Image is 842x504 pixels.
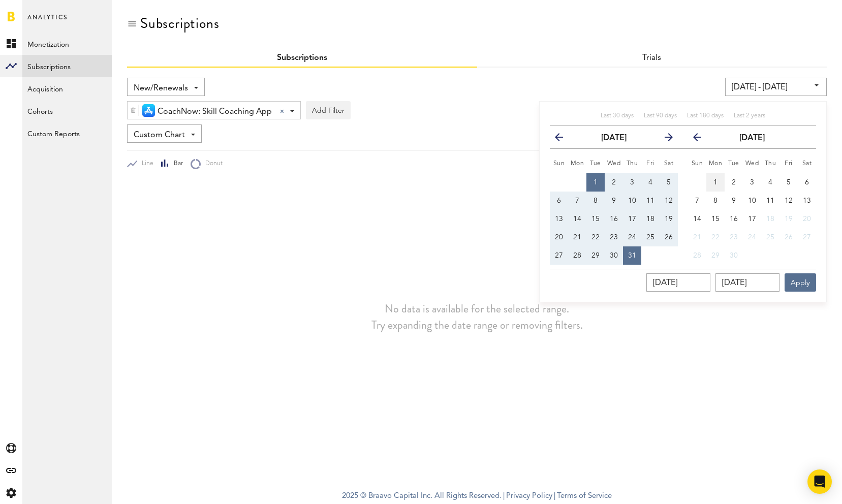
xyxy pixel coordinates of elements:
button: 4 [641,173,660,192]
small: Saturday [664,161,674,167]
a: Custom Reports [22,122,112,144]
button: 30 [725,246,743,265]
button: 14 [568,210,586,228]
a: Acquisition [22,77,112,100]
button: 16 [725,210,743,228]
small: Monday [709,161,723,167]
a: Trials [642,54,661,62]
button: 3 [623,173,641,192]
span: 16 [610,215,618,223]
div: Delete [128,102,139,119]
span: 9 [732,197,736,204]
span: 7 [695,197,699,204]
button: 26 [660,228,678,246]
button: 20 [798,210,816,228]
small: Sunday [553,161,565,167]
span: 6 [557,197,561,204]
span: 21 [693,234,701,241]
button: 27 [550,246,568,265]
button: 18 [761,210,779,228]
button: 29 [586,246,605,265]
input: __/__/____ [646,273,710,292]
span: 19 [785,215,793,223]
button: 5 [779,173,798,192]
span: 29 [711,252,720,259]
button: 28 [568,246,586,265]
span: Last 2 years [734,113,765,119]
span: 8 [713,197,718,204]
button: 1 [586,173,605,192]
small: Monday [571,161,584,167]
button: 19 [660,210,678,228]
small: Wednesday [745,161,759,167]
span: 7 [575,197,579,204]
span: 30 [730,252,738,259]
button: 22 [706,228,725,246]
span: 21 [573,234,581,241]
small: Thursday [627,161,638,167]
span: 27 [803,234,811,241]
span: 13 [555,215,563,223]
span: 4 [768,179,772,186]
button: 17 [743,210,761,228]
button: 4 [761,173,779,192]
img: 21.png [142,104,155,117]
input: __/__/____ [715,273,779,292]
a: Cohorts [22,100,112,122]
span: 6 [805,179,809,186]
span: 18 [766,215,774,223]
button: 18 [641,210,660,228]
small: Tuesday [590,161,601,167]
span: 20 [803,215,811,223]
button: 12 [779,192,798,210]
button: 9 [725,192,743,210]
small: Thursday [765,161,776,167]
button: 25 [641,228,660,246]
button: 29 [706,246,725,265]
span: 3 [630,179,634,186]
span: 22 [591,234,600,241]
button: 31 [623,246,641,265]
span: 14 [573,215,581,223]
span: 8 [594,197,598,204]
button: 1 [706,173,725,192]
button: 2 [725,173,743,192]
span: 19 [665,215,673,223]
button: 8 [586,192,605,210]
button: 24 [623,228,641,246]
button: Add Filter [306,101,351,119]
span: 5 [667,179,671,186]
span: 30 [610,252,618,259]
span: 22 [711,234,720,241]
button: 6 [550,192,568,210]
span: 27 [555,252,563,259]
strong: [DATE] [601,134,627,142]
span: 1 [713,179,718,186]
span: New/Renewals [134,80,188,97]
h3: No data is available for the selected range. Try expanding the date range or removing filters. [371,301,583,333]
button: 24 [743,228,761,246]
span: 2 [732,179,736,186]
span: 20 [555,234,563,241]
button: 23 [725,228,743,246]
button: 13 [550,210,568,228]
button: 6 [798,173,816,192]
button: 20 [550,228,568,246]
button: 13 [798,192,816,210]
span: Line [137,160,153,168]
button: 12 [660,192,678,210]
button: Apply [785,273,816,292]
small: Friday [785,161,793,167]
span: 26 [785,234,793,241]
button: 26 [779,228,798,246]
div: Clear [280,109,284,113]
span: 23 [610,234,618,241]
small: Tuesday [728,161,739,167]
span: Donut [201,160,223,168]
button: 3 [743,173,761,192]
span: Last 30 days [601,113,634,119]
strong: [DATE] [739,134,765,142]
span: Last 90 days [644,113,677,119]
span: Custom Chart [134,127,185,144]
span: Last 180 days [687,113,724,119]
